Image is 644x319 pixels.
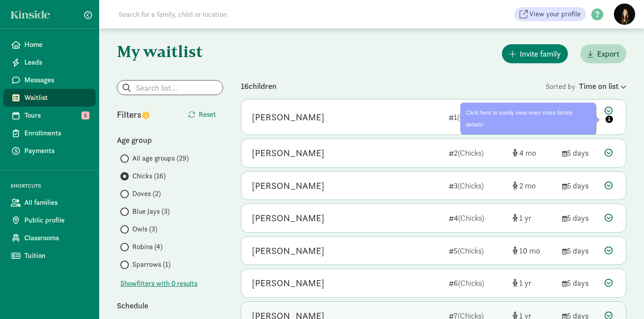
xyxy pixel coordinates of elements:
span: Payments [24,146,89,156]
span: 2 [519,181,536,191]
div: 2 [449,147,505,159]
span: Reset [199,109,216,120]
div: [object Object] [513,277,555,289]
div: Time on list [579,80,626,92]
input: Search for a family, child or location [113,5,362,23]
div: Emmett Louk-Healy [252,146,324,160]
span: (Chicks) [458,246,484,256]
span: 1 [519,278,532,288]
a: Leads [4,54,96,71]
div: Filters [117,108,170,121]
span: Messages [24,75,89,85]
span: Robins (4) [132,242,162,252]
a: Tours 5 [4,107,96,124]
div: Hazel Enquist [252,276,324,290]
a: Payments [4,142,96,160]
iframe: Chat Widget [600,277,644,319]
span: Leads [24,57,89,68]
button: Reset [181,106,223,123]
button: Export [580,44,626,63]
span: Classrooms [24,233,89,243]
div: 5 [449,245,505,257]
a: Waitlist [4,89,96,107]
button: Invite family [502,44,568,63]
a: Public profile [4,211,96,229]
div: Elena Ramirez [252,110,324,124]
span: Invite family [520,48,561,60]
span: (Chicks) [458,148,484,158]
span: 10 [519,246,540,256]
div: Russell Phillips [252,179,324,193]
div: 6 [449,277,505,289]
h1: My waitlist [117,42,223,60]
div: Maeve LaVigne [252,211,324,225]
span: All age groups (29) [132,153,189,164]
span: Tuition [24,250,89,261]
span: Owls (3) [132,224,157,234]
span: Home [24,39,89,50]
div: 5 days [562,212,598,224]
div: Schedule [117,300,223,311]
span: Sparrows (1) [132,259,170,270]
a: Enrollments [4,124,96,142]
span: Doves (2) [132,188,161,199]
div: 4 [449,212,505,224]
span: Waitlist [24,92,89,103]
a: Classrooms [4,229,96,247]
span: 1 [519,213,532,223]
span: Public profile [24,215,89,226]
span: (Chicks) [458,181,484,191]
div: 3 [449,180,505,192]
div: [object Object] [513,212,555,224]
span: Show filters with 0 results [120,278,197,289]
div: [object Object] [513,147,555,159]
a: Home [4,36,96,54]
a: View your profile [514,7,586,21]
span: 5 [81,111,89,119]
div: [object Object] [513,245,555,257]
span: All families [24,197,89,208]
div: 16 children [241,80,546,92]
span: (Chicks) [458,278,484,288]
span: Enrollments [24,128,89,138]
span: 4 [519,148,536,158]
button: Showfilters with 0 results [120,278,197,289]
span: Export [597,48,619,60]
span: (Chicks) [458,213,484,223]
div: 5 days [562,180,598,192]
span: View your profile [529,9,581,19]
a: Tuition [4,247,96,265]
div: 5 days [562,147,598,159]
div: Tristan Leong [252,244,324,258]
div: [object Object] [513,180,555,192]
div: Age group [117,134,223,146]
input: Search list... [117,81,223,95]
span: (Chicks) [457,112,483,122]
span: Chicks (16) [132,171,166,181]
a: Messages [4,71,96,89]
a: All families [4,194,96,211]
span: Tours [24,110,89,121]
div: 5 days [562,245,598,257]
div: Sorted by [546,80,626,92]
div: 1 [449,111,505,123]
div: 5 days [562,277,598,289]
span: Blue Jays (3) [132,206,170,217]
